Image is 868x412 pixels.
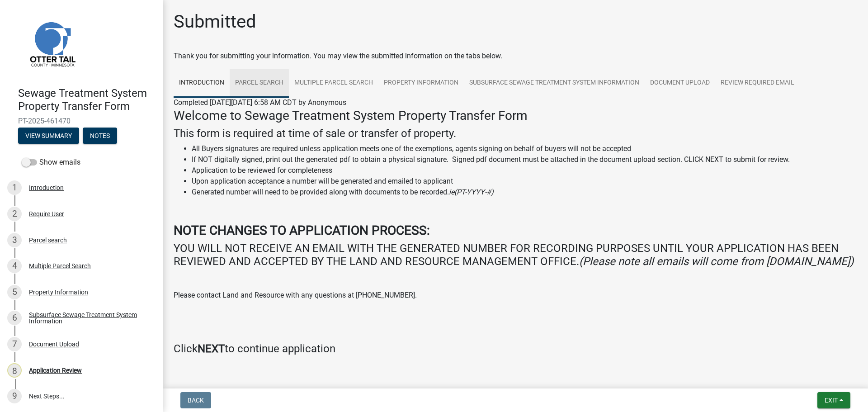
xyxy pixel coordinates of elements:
div: 7 [7,337,22,351]
span: Exit [825,397,838,404]
li: All Buyers signatures are required unless application meets one of the exemptions, agents signing... [192,143,857,154]
div: Application Review [29,367,82,374]
img: Otter Tail County, Minnesota [18,9,86,77]
div: 2 [7,207,22,221]
div: 8 [7,363,22,378]
button: Back [180,392,211,408]
h4: This form is required at time of sale or transfer of property. [174,127,857,140]
div: 6 [7,311,22,325]
div: 4 [7,259,22,273]
h1: Submitted [174,11,256,33]
wm-modal-confirm: Summary [18,133,79,140]
li: Generated number will need to be provided along with documents to be recorded. [192,187,857,198]
a: Subsurface Sewage Treatment System Information [464,69,645,98]
span: Back [188,397,204,404]
div: 9 [7,389,22,403]
a: Introduction [174,69,230,98]
div: 3 [7,233,22,247]
li: Application to be reviewed for completeness [192,165,857,176]
div: Property Information [29,289,88,295]
a: Document Upload [645,69,715,98]
li: If NOT digitally signed, print out the generated pdf to obtain a physical signature. Signed pdf d... [192,154,857,165]
label: Show emails [22,157,80,168]
div: Multiple Parcel Search [29,263,91,269]
a: Review Required Email [715,69,800,98]
div: 1 [7,180,22,195]
div: Introduction [29,185,64,191]
i: ie(PT-YYYY-#) [449,188,494,196]
i: (Please note all emails will come from [DOMAIN_NAME]) [579,255,854,268]
div: Subsurface Sewage Treatment System Information [29,312,148,324]
h4: YOU WILL NOT RECEIVE AN EMAIL WITH THE GENERATED NUMBER FOR RECORDING PURPOSES UNTIL YOUR APPLICA... [174,242,857,268]
button: Exit [817,392,850,408]
span: PT-2025-461470 [18,117,145,125]
wm-modal-confirm: Notes [83,133,117,140]
strong: NEXT [198,342,225,355]
a: Multiple Parcel Search [289,69,378,98]
span: Completed [DATE][DATE] 6:58 AM CDT by Anonymous [174,98,346,107]
p: Please contact Land and Resource with any questions at [PHONE_NUMBER]. [174,290,857,301]
a: Parcel search [230,69,289,98]
li: Upon application acceptance a number will be generated and emailed to applicant [192,176,857,187]
h4: Click to continue application [174,342,857,355]
div: Require User [29,211,64,217]
a: Property Information [378,69,464,98]
h3: Welcome to Sewage Treatment System Property Transfer Form [174,108,857,123]
h4: Sewage Treatment System Property Transfer Form [18,87,156,113]
button: View Summary [18,128,79,144]
div: Thank you for submitting your information. You may view the submitted information on the tabs below. [174,51,857,62]
div: 5 [7,285,22,299]
div: Document Upload [29,341,79,347]
div: Parcel search [29,237,67,243]
strong: NOTE CHANGES TO APPLICATION PROCESS: [174,223,430,238]
button: Notes [83,128,117,144]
